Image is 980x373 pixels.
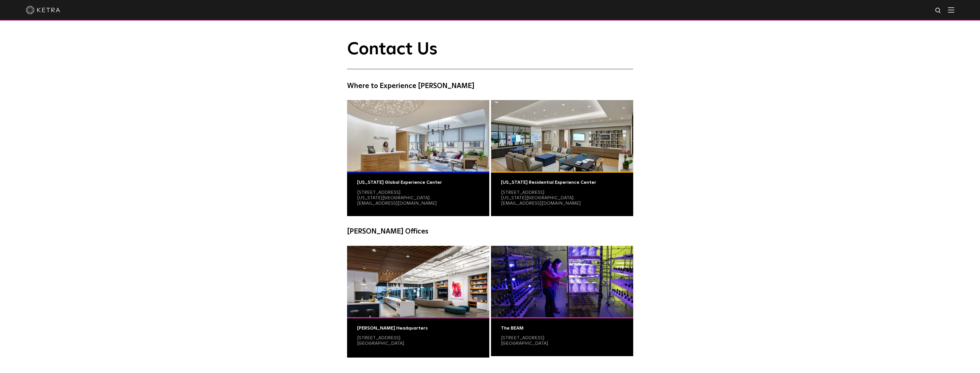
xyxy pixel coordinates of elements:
img: search icon [935,7,942,14]
div: [US_STATE] Global Experience Center [357,180,479,185]
a: [GEOGRAPHIC_DATA] [501,341,548,346]
img: Residential Photo@2x [491,100,633,171]
h4: [PERSON_NAME] Offices [347,226,633,237]
a: [EMAIL_ADDRESS][DOMAIN_NAME] [357,201,437,206]
a: [STREET_ADDRESS] [357,336,401,340]
a: [GEOGRAPHIC_DATA] [357,341,404,346]
img: 036-collaboration-studio-2 copy [347,246,489,317]
a: [US_STATE][GEOGRAPHIC_DATA] [501,196,574,200]
img: Hamburger%20Nav.svg [948,7,954,13]
a: [STREET_ADDRESS] [501,190,545,195]
h4: Where to Experience [PERSON_NAME] [347,81,633,91]
div: [US_STATE] Residential Experience Center [501,180,623,185]
a: [EMAIL_ADDRESS][DOMAIN_NAME] [501,201,581,206]
a: [US_STATE][GEOGRAPHIC_DATA] [357,196,430,200]
a: [STREET_ADDRESS] [357,190,401,195]
img: Commercial Photo@2x [347,100,489,171]
div: [PERSON_NAME] Headquarters [357,326,479,331]
img: Austin Photo@2x [491,246,633,317]
a: [STREET_ADDRESS] [501,336,545,340]
img: ketra-logo-2019-white [26,6,60,14]
h1: Contact Us [347,40,633,69]
div: The BEAM [501,326,623,331]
